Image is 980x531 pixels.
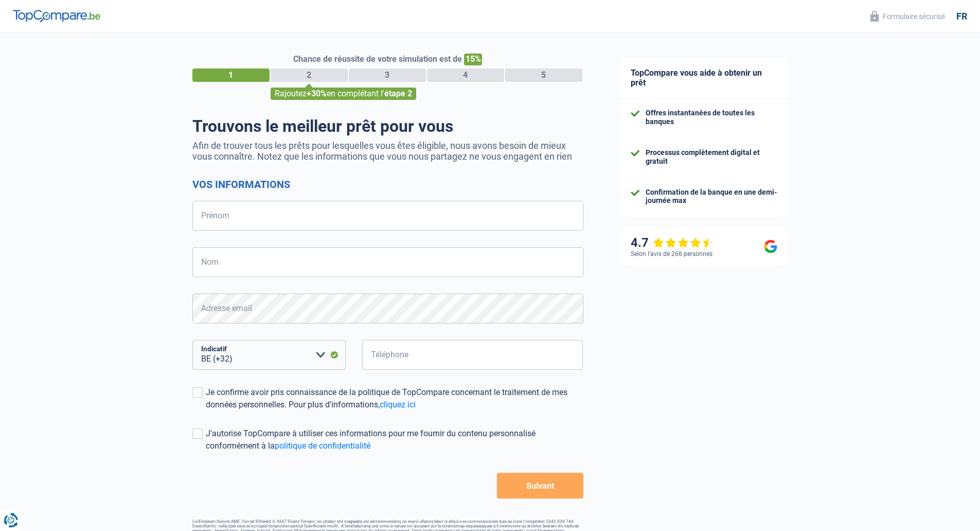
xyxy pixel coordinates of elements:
[206,386,583,411] div: Je confirme avoir pris connaissance de la politique de TopCompare concernant le traitement de mes...
[275,441,370,451] a: politique de confidentialité
[646,188,777,205] div: Confirmation de la banque en une demi-journée max
[192,68,270,82] div: 1
[497,473,583,499] button: Suivant
[464,54,482,65] span: 15%
[956,11,967,22] div: fr
[192,140,583,162] p: Afin de trouver tous les prêts pour lesquelles vous êtes éligible, nous avons besoin de mieux vou...
[293,54,462,64] span: Chance de réussite de votre simulation est de
[13,10,100,22] img: TopCompare Logo
[505,68,582,82] div: 5
[620,58,788,98] div: TopCompare vous aide à obtenir un prêt
[192,116,583,136] h1: Trouvons le meilleur prêt pour vous
[427,68,504,82] div: 4
[646,148,777,166] div: Processus complètement digital et gratuit
[631,235,714,250] div: 4.7
[646,109,777,126] div: Offres instantanées de toutes les banques
[271,68,348,82] div: 2
[631,250,712,258] div: Selon l’avis de 266 personnes
[307,89,327,98] span: +30%
[192,178,583,191] h2: Vos informations
[271,88,416,100] div: Rajoutez en complétant l'
[206,427,583,452] div: J'autorise TopCompare à utiliser ces informations pour me fournir du contenu personnalisé conform...
[349,68,426,82] div: 3
[384,89,412,98] span: étape 2
[864,8,951,25] button: Formulaire sécurisé
[362,340,583,370] input: 401020304
[380,400,416,409] a: cliquez ici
